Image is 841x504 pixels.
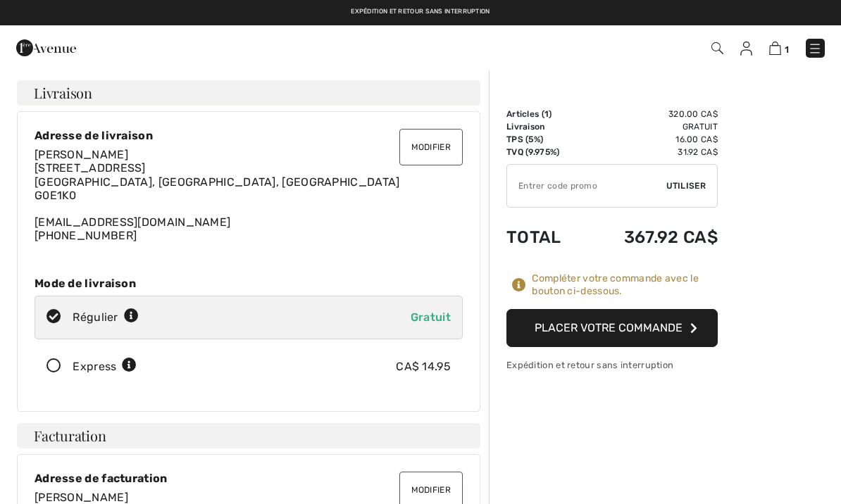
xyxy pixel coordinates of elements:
span: [PERSON_NAME] [35,491,128,504]
td: TPS (5%) [506,133,584,146]
div: Express [73,358,137,375]
td: Articles ( ) [506,108,584,120]
a: 1ère Avenue [16,40,76,53]
img: Menu [808,42,822,56]
img: Mes infos [740,42,752,56]
td: 367.92 CA$ [584,213,718,261]
button: Modifier [399,129,463,165]
img: 1ère Avenue [16,34,76,62]
button: Placer votre commande [506,309,718,347]
img: Recherche [711,42,723,54]
img: Panier d'achat [769,42,781,55]
span: Utiliser [666,179,706,192]
div: Adresse de livraison [35,129,463,142]
td: Gratuit [584,120,718,133]
div: Adresse de facturation [35,472,463,485]
div: Compléter votre commande avec le bouton ci-dessous. [532,272,718,298]
div: Mode de livraison [35,277,463,290]
span: Gratuit [411,310,451,324]
span: [STREET_ADDRESS] [GEOGRAPHIC_DATA], [GEOGRAPHIC_DATA], [GEOGRAPHIC_DATA] G0E1K0 [35,161,400,201]
td: Total [506,213,584,261]
div: Régulier [73,309,139,326]
td: 16.00 CA$ [584,133,718,146]
td: 31.92 CA$ [584,146,718,158]
span: Facturation [34,429,106,443]
div: Expédition et retour sans interruption [506,358,718,372]
div: [EMAIL_ADDRESS][DOMAIN_NAME] [35,148,463,242]
td: TVQ (9.975%) [506,146,584,158]
span: 1 [544,109,549,119]
span: Livraison [34,86,92,100]
span: [PERSON_NAME] [35,148,128,161]
td: Livraison [506,120,584,133]
a: [PHONE_NUMBER] [35,229,137,242]
span: 1 [785,44,789,55]
div: CA$ 14.95 [396,358,451,375]
input: Code promo [507,165,666,207]
td: 320.00 CA$ [584,108,718,120]
a: 1 [769,39,789,56]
